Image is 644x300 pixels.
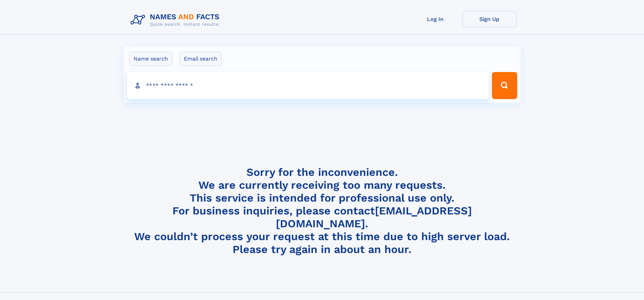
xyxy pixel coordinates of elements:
[492,72,517,99] button: Search Button
[128,11,225,29] img: Logo Names and Facts
[127,72,489,99] input: search input
[180,52,222,66] label: Email search
[408,11,462,27] a: Log In
[129,52,172,66] label: Name search
[462,11,517,27] a: Sign Up
[128,166,517,256] h4: Sorry for the inconvenience. We are currently receiving too many requests. This service is intend...
[276,204,472,230] a: [EMAIL_ADDRESS][DOMAIN_NAME]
